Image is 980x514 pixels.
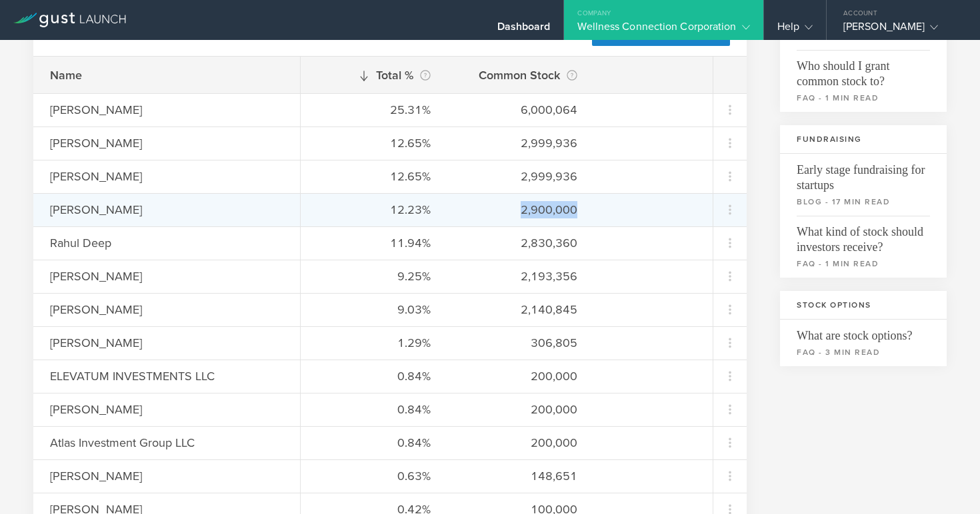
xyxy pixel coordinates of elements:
a: Who should I grant common stock to?faq - 1 min read [780,50,947,112]
h3: Fundraising [780,125,947,154]
div: [PERSON_NAME] [50,201,283,218]
div: [PERSON_NAME] [50,334,283,352]
div: 200,000 [464,401,577,418]
span: Who should I grant common stock to? [797,50,930,89]
small: faq - 1 min read [797,258,930,270]
div: 9.03% [317,301,431,318]
div: [PERSON_NAME] [50,101,283,119]
div: 12.65% [317,168,431,185]
div: Rahul Deep [50,234,283,252]
div: 9.25% [317,268,431,285]
div: 2,900,000 [464,201,577,218]
div: 1.29% [317,334,431,352]
div: [PERSON_NAME] [50,401,283,418]
div: Help [777,20,813,40]
div: [PERSON_NAME] [50,467,283,485]
div: 12.23% [317,201,431,218]
div: [PERSON_NAME] [50,268,283,285]
div: [PERSON_NAME] [843,20,957,40]
div: 0.63% [317,467,431,485]
span: Early stage fundraising for startups [797,154,930,193]
div: 11.94% [317,234,431,252]
div: 25.31% [317,101,431,119]
div: 2,999,936 [464,134,577,152]
div: 2,140,845 [464,301,577,318]
small: faq - 3 min read [797,346,930,358]
h3: Stock Options [780,291,947,320]
div: Atlas Investment Group LLC [50,434,283,451]
div: Wellness Connection Corporation [577,20,749,40]
div: [PERSON_NAME] [50,168,283,185]
small: faq - 1 min read [797,92,930,104]
div: Name [50,67,283,84]
div: 2,830,360 [464,234,577,252]
div: 200,000 [464,368,577,385]
div: 0.84% [317,368,431,385]
div: [PERSON_NAME] [50,301,283,318]
a: What kind of stock should investors receive?faq - 1 min read [780,216,947,278]
div: Dashboard [497,20,551,40]
div: 306,805 [464,334,577,352]
div: Total % [317,66,431,85]
span: What are stock options? [797,320,930,344]
div: 12.65% [317,134,431,152]
a: What are stock options?faq - 3 min read [780,320,947,366]
div: 148,651 [464,467,577,485]
div: 0.84% [317,434,431,451]
div: 2,999,936 [464,168,577,185]
div: ELEVATUM INVESTMENTS LLC [50,368,283,385]
div: 6,000,064 [464,101,577,119]
span: What kind of stock should investors receive? [797,216,930,255]
div: 0.84% [317,401,431,418]
div: 200,000 [464,434,577,451]
small: blog - 17 min read [797,196,930,208]
div: [PERSON_NAME] [50,134,283,152]
a: Early stage fundraising for startupsblog - 17 min read [780,154,947,216]
div: Common Stock [464,66,577,85]
div: 2,193,356 [464,268,577,285]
